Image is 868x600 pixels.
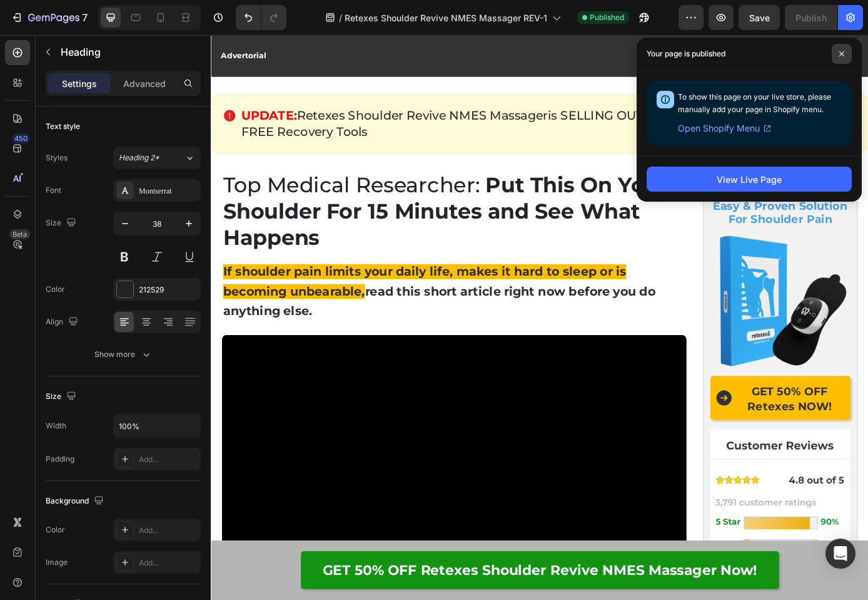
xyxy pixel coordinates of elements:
[172,284,176,301] strong: ,
[46,152,68,163] div: Styles
[825,539,855,569] div: Open Intercom Messenger
[46,284,65,295] div: Color
[139,525,198,536] div: Add...
[61,44,196,59] p: Heading
[739,5,780,30] button: Save
[647,48,725,60] p: Your page is published
[14,262,474,301] strong: If shoulder pain limits your daily life, makes it hard to sleep or is becoming unbearable
[139,557,198,569] div: Add...
[34,83,98,100] strong: UPDATE:
[236,5,286,30] div: Undo/Redo
[46,121,80,132] div: Text style
[785,5,837,30] button: Publish
[139,454,198,465] div: Add...
[678,121,760,136] span: Open Shopify Menu
[573,172,726,217] strong: Finally Get A Quick, Easy & Proven Solution For Shoulder Pain
[14,157,542,247] p: ⁠⁠⁠⁠⁠⁠⁠
[570,223,730,384] img: gempages_501755970020443104-7415de47-f1ba-4c15-ab5a-2a389a890b1d.png
[94,348,153,361] div: Show more
[46,388,79,405] div: Size
[9,229,30,239] div: Beta
[612,399,709,432] strong: GET 50% OFF Retexes NOW!
[795,11,827,24] div: Publish
[570,389,730,439] a: GET 50% OFF Retexes NOW!
[119,152,159,163] span: Heading 2*
[339,11,342,24] span: /
[114,415,200,437] input: Auto
[123,77,166,90] p: Advanced
[14,157,307,186] span: Top Medical Researcher:
[647,167,852,192] button: View Live Page
[82,10,88,25] p: 7
[12,133,30,143] div: 450
[13,155,543,248] h1: Rich Text Editor. Editing area: main
[139,185,198,197] div: Montserrat
[621,10,739,36] p: Trending in the [GEOGRAPHIC_DATA]
[113,147,201,169] button: Heading 2*
[46,343,201,366] button: Show more
[46,185,61,196] div: Font
[590,12,624,23] span: Published
[46,420,66,432] div: Width
[46,453,74,465] div: Padding
[345,11,547,24] span: Retexes Shoulder Revive NMES Massager REV-1
[717,173,782,186] div: View Live Page
[46,314,81,331] div: Align
[5,5,93,30] button: 7
[98,83,385,100] span: Retexes Shoulder Revive NMES Massager
[46,557,68,568] div: Image
[14,284,507,324] strong: read this short article right now before you do anything else.
[749,13,770,23] span: Save
[678,92,831,114] span: To show this page on your live store, please manually add your page in Shopify menu.
[46,524,65,535] div: Color
[46,215,79,232] div: Size
[46,493,106,510] div: Background
[98,85,385,100] a: Retexes Shoulder Revive NMES Massager
[211,35,868,600] iframe: Design area
[139,284,198,296] div: 212529
[14,157,522,246] strong: Put This On Your Shoulder For 15 Minutes and See What Happens
[62,77,97,90] p: Settings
